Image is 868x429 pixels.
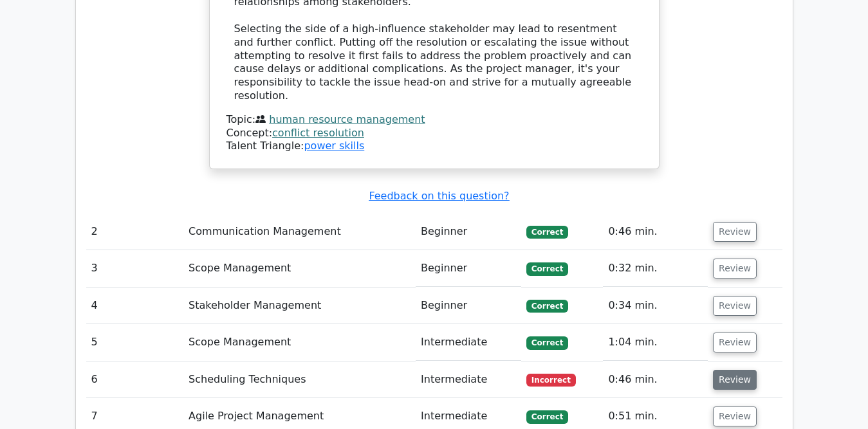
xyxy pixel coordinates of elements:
button: Review [713,406,757,426]
td: Beginner [416,214,521,250]
td: 0:46 min. [603,214,708,250]
td: 0:32 min. [603,250,708,287]
button: Review [713,296,757,316]
div: Topic: [226,113,642,127]
button: Review [713,222,757,242]
td: 5 [86,324,184,361]
td: Communication Management [183,214,416,250]
td: Intermediate [416,324,521,361]
div: Talent Triangle: [226,113,642,153]
td: Scheduling Techniques [183,361,416,398]
a: power skills [304,140,364,152]
a: conflict resolution [272,127,364,139]
td: 0:46 min. [603,361,708,398]
td: 3 [86,250,184,287]
span: Correct [526,336,568,349]
td: 6 [86,361,184,398]
td: Stakeholder Management [183,288,416,324]
span: Incorrect [526,374,576,387]
td: Scope Management [183,250,416,287]
td: 4 [86,288,184,324]
button: Review [713,370,757,390]
button: Review [713,259,757,278]
td: 1:04 min. [603,324,708,361]
td: 0:34 min. [603,288,708,324]
div: Concept: [226,127,642,140]
a: Feedback on this question? [369,190,509,202]
span: Correct [526,262,568,275]
td: Scope Management [183,324,416,361]
td: Intermediate [416,361,521,398]
a: human resource management [269,113,425,125]
td: Beginner [416,250,521,287]
span: Correct [526,226,568,239]
span: Correct [526,410,568,423]
span: Correct [526,300,568,313]
td: 2 [86,214,184,250]
td: Beginner [416,288,521,324]
button: Review [713,333,757,352]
